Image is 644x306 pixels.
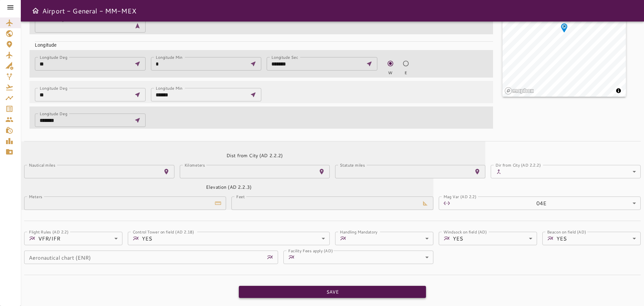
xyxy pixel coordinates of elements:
label: Feet [236,193,245,199]
label: Beacon on field (AD) [547,229,586,234]
div: Longitude [30,36,493,48]
label: Meters [29,193,42,199]
label: Windsock on field (AD) [443,229,487,234]
button: Toggle attribution [614,87,623,95]
label: Longitude Deg [40,111,67,116]
button: Save [239,286,426,298]
div: YES [142,232,330,245]
label: Statute miles [340,162,365,168]
label: Longitude Min [156,85,182,91]
label: Control Tower on field (AD 2.18) [132,229,194,234]
div: YES [453,232,537,245]
label: Flight Rules (AD 2.2) [29,229,69,234]
label: Facility Fees apply (AD) [288,248,333,253]
label: Longitude Deg [40,54,67,60]
label: Kilometers [184,162,205,168]
div: YES [556,232,641,245]
label: Longitude Min [156,54,182,60]
h6: Dist from City (AD 2.2.2) [226,152,283,160]
label: Handling Mandatory [340,229,377,234]
span: E [405,70,407,76]
label: Longitude Deg [40,85,67,91]
label: Mag Var (AD 2.2) [443,193,477,199]
button: Open drawer [29,4,42,17]
label: Longitude Sec [271,54,298,60]
span: W [388,70,392,76]
a: Mapbox logo [504,87,534,95]
div: VFR/IFR [38,232,122,245]
label: Dir from City (AD 2.2.2) [495,162,541,168]
h6: Elevation (AD 2.2.3) [206,184,252,191]
div: 04E [453,196,641,210]
h6: Airport - General - MM-MEX [42,5,136,16]
label: Nautical miles [29,162,55,168]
